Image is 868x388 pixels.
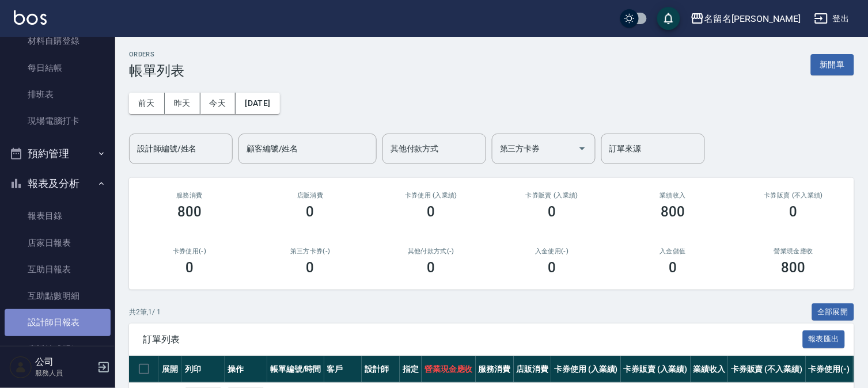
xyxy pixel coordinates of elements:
button: 今天 [200,93,236,114]
h3: 0 [669,260,677,276]
button: [DATE] [236,93,279,114]
h3: 帳單列表 [129,63,184,79]
h3: 服務消費 [143,192,236,199]
th: 列印 [182,356,225,383]
span: 訂單列表 [143,334,803,345]
a: 設計師日報表 [5,309,111,336]
button: 全部展開 [812,303,855,321]
h3: 0 [548,260,556,276]
p: 共 2 筆, 1 / 1 [129,307,161,317]
a: 排班表 [5,81,111,108]
button: 新開單 [811,54,854,75]
h2: 入金儲值 [626,248,719,255]
th: 操作 [225,356,267,383]
h3: 0 [185,260,194,276]
h2: 卡券使用(-) [143,248,236,255]
a: 材料自購登錄 [5,28,111,54]
button: 名留名[PERSON_NAME] [686,7,805,31]
th: 店販消費 [514,356,552,383]
h3: 0 [790,204,798,220]
img: Person [9,356,32,379]
th: 營業現金應收 [422,356,476,383]
button: 報表匯出 [803,330,846,348]
button: 昨天 [165,93,200,114]
th: 展開 [159,356,182,383]
h2: 第三方卡券(-) [264,248,357,255]
h3: 0 [427,260,435,276]
button: save [657,7,680,30]
button: Open [573,139,592,158]
img: Logo [14,10,47,25]
a: 現場電腦打卡 [5,108,111,134]
h3: 0 [427,204,435,220]
h2: 營業現金應收 [747,248,840,255]
h2: 入金使用(-) [505,248,598,255]
th: 卡券使用(-) [806,356,853,383]
button: 預約管理 [5,139,111,169]
h2: 其他付款方式(-) [385,248,478,255]
a: 報表目錄 [5,203,111,229]
a: 互助點數明細 [5,283,111,309]
th: 設計師 [362,356,400,383]
th: 服務消費 [476,356,514,383]
a: 互助日報表 [5,256,111,283]
a: 新開單 [811,59,854,70]
a: 報表匯出 [803,333,846,344]
h2: ORDERS [129,51,184,58]
h2: 卡券販賣 (入業績) [505,192,598,199]
a: 每日結帳 [5,55,111,81]
h3: 0 [306,204,314,220]
button: 報表及分析 [5,169,111,199]
h2: 卡券使用 (入業績) [385,192,478,199]
h2: 業績收入 [626,192,719,199]
h3: 800 [782,260,806,276]
button: 前天 [129,93,165,114]
th: 指定 [400,356,422,383]
a: 店家日報表 [5,230,111,256]
th: 業績收入 [691,356,729,383]
h3: 800 [177,204,202,220]
div: 名留名[PERSON_NAME] [704,12,801,26]
h3: 0 [548,204,556,220]
h2: 卡券販賣 (不入業績) [747,192,840,199]
a: 店販抽成明細 [5,336,111,363]
h2: 店販消費 [264,192,357,199]
th: 帳單編號/時間 [267,356,324,383]
h5: 公司 [35,356,94,368]
p: 服務人員 [35,368,94,378]
button: 登出 [810,8,854,29]
h3: 800 [661,204,685,220]
th: 卡券販賣 (不入業績) [728,356,805,383]
th: 客戶 [324,356,362,383]
th: 卡券使用 (入業績) [551,356,621,383]
th: 卡券販賣 (入業績) [621,356,691,383]
h3: 0 [306,260,314,276]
